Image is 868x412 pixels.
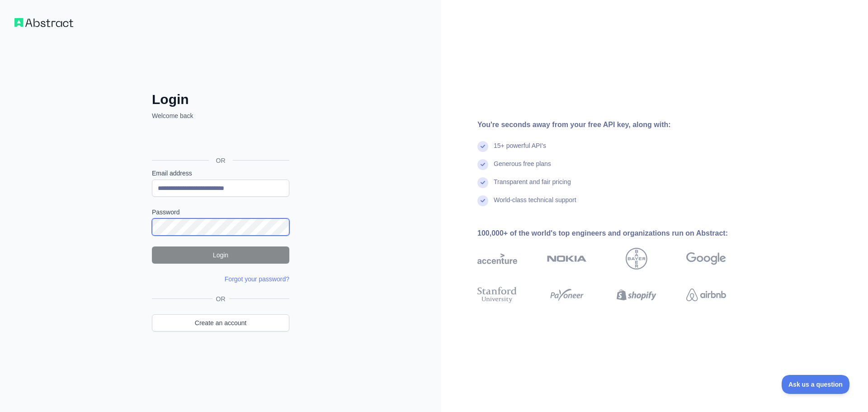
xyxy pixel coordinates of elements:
[494,195,576,213] div: World-class technical support
[477,159,488,170] img: check mark
[152,246,289,264] button: Login
[14,18,73,27] img: Workflow
[477,177,488,188] img: check mark
[152,111,289,120] p: Welcome back
[477,141,488,152] img: check mark
[152,208,289,217] label: Password
[225,275,289,283] a: Forgot your password?
[686,285,726,305] img: airbnb
[494,177,571,195] div: Transparent and fair pricing
[152,169,289,178] label: Email address
[782,375,850,394] iframe: Toggle Customer Support
[477,228,755,239] div: 100,000+ of the world's top engineers and organizations run on Abstract:
[477,195,488,206] img: check mark
[147,130,292,150] iframe: Sign in with Google Button
[209,156,233,165] span: OR
[212,294,229,303] span: OR
[477,248,517,270] img: accenture
[152,314,289,331] a: Create an account
[626,248,647,270] img: bayer
[494,159,551,177] div: Generous free plans
[477,119,755,130] div: You're seconds away from your free API key, along with:
[494,141,546,159] div: 15+ powerful API's
[617,285,656,305] img: shopify
[686,248,726,270] img: google
[152,91,289,108] h2: Login
[547,285,587,305] img: payoneer
[477,285,517,305] img: stanford university
[547,248,587,270] img: nokia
